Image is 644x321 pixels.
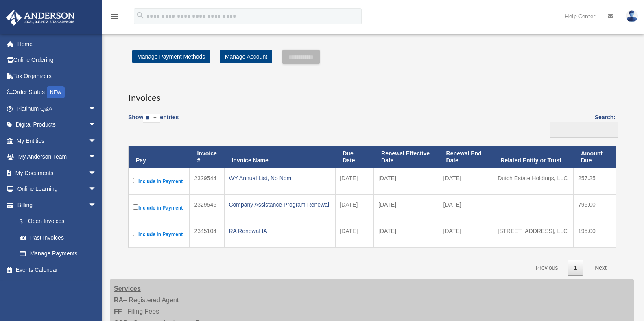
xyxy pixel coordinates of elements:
[229,173,331,184] div: WY Annual List, No Nom
[6,52,109,68] a: Online Ordering
[6,181,109,197] a: Online Learningarrow_drop_down
[24,216,28,227] span: $
[190,146,224,168] th: Invoice #: activate to sort column ascending
[493,168,574,194] td: Dutch Estate Holdings, LLC
[132,50,210,63] a: Manage Payment Methods
[133,231,138,236] input: Include in Payment
[530,260,564,276] a: Previous
[88,197,105,214] span: arrow_drop_down
[190,194,224,221] td: 2329546
[133,176,185,186] label: Include in Payment
[574,221,616,247] td: 195.00
[6,262,109,278] a: Events Calendar
[6,197,105,213] a: Billingarrow_drop_down
[133,229,185,239] label: Include in Payment
[114,297,123,304] strong: RA
[6,68,109,84] a: Tax Organizers
[88,181,105,198] span: arrow_drop_down
[574,194,616,221] td: 795.00
[574,146,616,168] th: Amount Due: activate to sort column ascending
[6,100,109,117] a: Platinum Q&Aarrow_drop_down
[133,204,138,210] input: Include in Payment
[229,225,331,237] div: RA Renewal IA
[114,308,122,315] strong: FF
[11,229,105,246] a: Past Invoices
[88,117,105,133] span: arrow_drop_down
[190,168,224,194] td: 2329544
[6,133,109,149] a: My Entitiesarrow_drop_down
[6,149,109,165] a: My Anderson Teamarrow_drop_down
[110,14,120,21] a: menu
[229,199,331,210] div: Company Assistance Program Renewal
[439,168,493,194] td: [DATE]
[88,100,105,117] span: arrow_drop_down
[548,112,616,138] label: Search:
[335,194,374,221] td: [DATE]
[11,213,100,230] a: $Open Invoices
[335,146,374,168] th: Due Date: activate to sort column ascending
[374,221,439,247] td: [DATE]
[6,117,109,133] a: Digital Productsarrow_drop_down
[439,194,493,221] td: [DATE]
[133,178,138,183] input: Include in Payment
[6,84,109,101] a: Order StatusNEW
[136,11,145,20] i: search
[114,285,141,292] strong: Services
[129,146,190,168] th: Pay: activate to sort column descending
[335,221,374,247] td: [DATE]
[439,221,493,247] td: [DATE]
[374,146,439,168] th: Renewal Effective Date: activate to sort column ascending
[374,168,439,194] td: [DATE]
[439,146,493,168] th: Renewal End Date: activate to sort column ascending
[190,221,224,247] td: 2345104
[224,146,335,168] th: Invoice Name: activate to sort column ascending
[47,86,65,98] div: NEW
[128,112,179,131] label: Show entries
[4,10,77,26] img: Anderson Advisors Platinum Portal
[335,168,374,194] td: [DATE]
[493,221,574,247] td: [STREET_ADDRESS], LLC
[110,11,120,21] i: menu
[6,36,109,52] a: Home
[589,260,613,276] a: Next
[128,84,616,104] h3: Invoices
[626,10,638,22] img: User Pic
[550,122,618,138] input: Search:
[88,149,105,166] span: arrow_drop_down
[220,50,272,63] a: Manage Account
[133,203,185,213] label: Include in Payment
[88,133,105,149] span: arrow_drop_down
[6,165,109,181] a: My Documentsarrow_drop_down
[11,246,105,262] a: Manage Payments
[374,194,439,221] td: [DATE]
[574,168,616,194] td: 257.25
[88,165,105,181] span: arrow_drop_down
[493,146,574,168] th: Related Entity or Trust: activate to sort column ascending
[568,260,583,276] a: 1
[143,114,160,123] select: Showentries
